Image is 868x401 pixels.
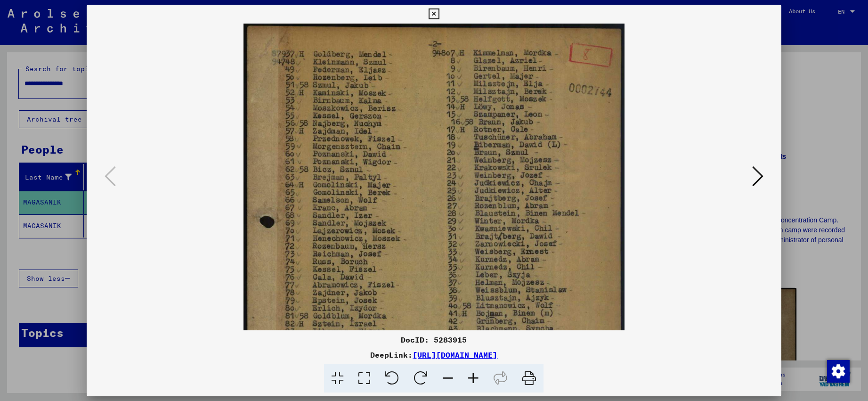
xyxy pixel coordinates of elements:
a: [URL][DOMAIN_NAME] [413,350,497,360]
div: DocID: 5283915 [87,334,781,345]
div: DeepLink: [87,349,781,360]
img: Change consent [827,360,850,383]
